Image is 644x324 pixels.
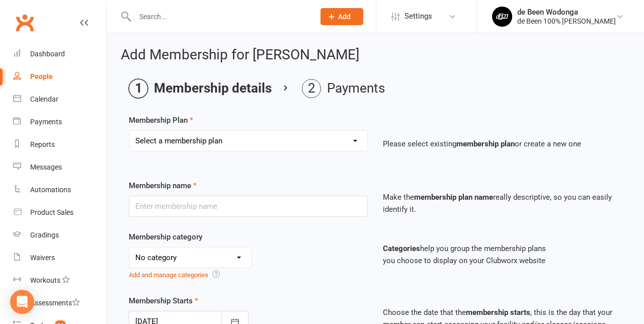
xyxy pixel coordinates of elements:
[320,8,363,25] button: Add
[383,244,420,253] strong: Categories
[129,271,208,279] a: Add and manage categories
[466,308,530,317] strong: membership starts
[383,138,622,150] p: Please select existing or create a new one
[13,247,106,269] a: Waivers
[30,276,60,284] div: Workouts
[13,133,106,156] a: Reports
[13,179,106,201] a: Automations
[13,269,106,292] a: Workouts
[30,118,62,126] div: Payments
[30,163,62,171] div: Messages
[13,43,106,65] a: Dashboard
[338,13,351,21] span: Add
[13,111,106,133] a: Payments
[517,8,616,17] div: de Been Wodonga
[12,10,37,35] a: Clubworx
[30,299,80,307] div: Assessments
[129,295,198,307] label: Membership Starts
[383,191,622,215] p: Make the really descriptive, so you can easily identify it.
[13,65,106,88] a: People
[517,17,616,26] div: de Been 100% [PERSON_NAME]
[13,88,106,111] a: Calendar
[492,7,512,27] img: thumb_image1710905826.png
[456,139,515,148] strong: membership plan
[121,47,630,63] h2: Add Membership for [PERSON_NAME]
[30,231,59,239] div: Gradings
[129,180,197,192] label: Membership name
[30,254,55,262] div: Waivers
[405,5,432,28] span: Settings
[13,201,106,224] a: Product Sales
[129,231,202,243] label: Membership category
[30,186,71,194] div: Automations
[302,79,385,98] li: Payments
[414,193,493,202] strong: membership plan name
[13,224,106,247] a: Gradings
[129,79,272,98] li: Membership details
[13,156,106,179] a: Messages
[30,208,73,216] div: Product Sales
[129,114,193,126] label: Membership Plan
[30,95,58,103] div: Calendar
[13,292,106,314] a: Assessments
[30,72,53,80] div: People
[30,50,65,58] div: Dashboard
[30,140,55,148] div: Reports
[383,242,622,267] p: help you group the membership plans you choose to display on your Clubworx website
[129,196,368,217] input: Enter membership name
[132,10,307,24] input: Search...
[10,290,34,314] div: Open Intercom Messenger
